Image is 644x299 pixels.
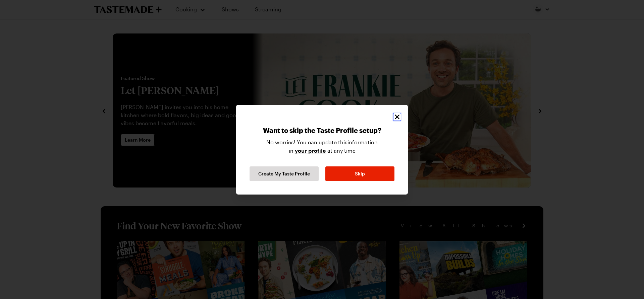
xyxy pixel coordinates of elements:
a: your profile [295,147,326,154]
span: Create My Taste Profile [258,170,310,177]
button: Continue Taste Profile [250,166,319,181]
button: Skip Taste Profile [325,166,394,181]
button: Close [393,113,401,121]
span: Skip [355,170,365,177]
p: No worries! You can update this information in at any time [266,138,378,160]
p: Want to skip the Taste Profile setup? [263,126,381,138]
